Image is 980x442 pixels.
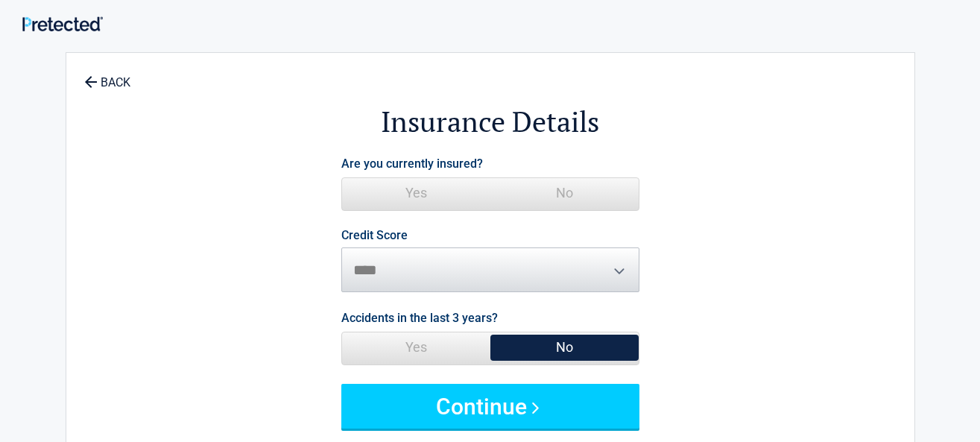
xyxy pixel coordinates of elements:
[342,332,490,362] span: Yes
[341,308,498,328] label: Accidents in the last 3 years?
[341,154,483,174] label: Are you currently insured?
[342,178,490,208] span: Yes
[148,103,832,141] h2: Insurance Details
[490,178,639,208] span: No
[341,384,639,429] button: Continue
[81,63,133,89] a: BACK
[22,16,103,31] img: Main Logo
[341,230,408,241] label: Credit Score
[490,332,639,362] span: No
